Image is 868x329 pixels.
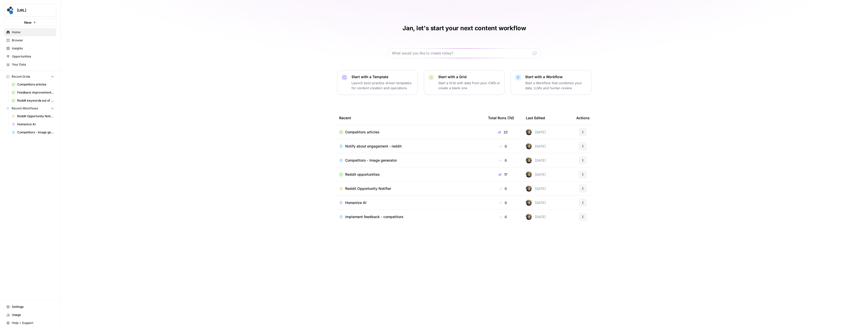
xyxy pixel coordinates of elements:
[17,98,54,103] span: Reddit keywords out of personas
[4,311,56,319] a: Usage
[12,106,38,111] span: Recent Workflows
[4,73,56,80] button: Recent Grids
[488,158,518,163] div: 0
[488,172,518,177] div: 17
[4,61,56,69] a: Your Data
[12,313,54,317] span: Usage
[12,62,54,67] span: Your Data
[526,214,546,220] div: [DATE]
[12,305,54,309] span: Settings
[9,88,56,97] a: Feedback improvement dev
[9,112,56,120] a: Reddit Opportunity Notifier
[488,144,518,149] div: 0
[392,51,531,56] input: What would you like to create today?
[526,214,532,220] img: s6gu7g536aa92dsqocx7pqvq9a9o
[488,111,514,125] div: Total Runs (7d)
[4,4,56,17] button: Workspace: spot.ai
[488,130,518,135] div: 22
[9,97,56,105] a: Reddit keywords out of personas
[12,321,54,325] span: Help + Support
[339,144,480,149] a: Notify about engagement - reddit
[12,30,54,35] span: Home
[339,111,480,125] div: Recent
[12,54,54,59] span: Opportunities
[526,171,532,177] img: s6gu7g536aa92dsqocx7pqvq9a9o
[4,319,56,327] button: Help + Support
[526,143,546,149] div: [DATE]
[4,303,56,311] a: Settings
[526,157,546,163] div: [DATE]
[526,129,546,135] div: [DATE]
[4,19,56,26] button: New
[526,129,532,135] img: s6gu7g536aa92dsqocx7pqvq9a9o
[526,200,532,206] img: s6gu7g536aa92dsqocx7pqvq9a9o
[526,111,545,125] div: Last Edited
[9,120,56,128] a: Humanize AI
[339,158,480,163] a: Competitors - Image generator
[9,80,56,88] a: Competitors articles
[526,171,546,177] div: [DATE]
[4,28,56,36] a: Home
[17,90,54,95] span: Feedback improvement dev
[339,186,480,191] a: Reddit Opportunity Notifier
[12,46,54,51] span: Insights
[24,20,32,25] span: New
[4,44,56,52] a: Insights
[4,36,56,44] a: Browse
[17,130,54,135] span: Competitors - Image generator
[12,38,54,43] span: Browse
[345,200,366,205] span: Humanize AI
[526,157,532,163] img: s6gu7g536aa92dsqocx7pqvq9a9o
[488,200,518,205] div: 0
[525,80,587,91] p: Start a Workflow that combines your data, LLMs and human review
[424,70,505,95] button: Start with a GridStart a Grid with data from your CMS or create a blank one
[438,74,500,79] p: Start with a Grid
[345,144,402,149] span: Notify about engagement - reddit
[4,52,56,61] a: Opportunities
[526,200,546,206] div: [DATE]
[526,143,532,149] img: s6gu7g536aa92dsqocx7pqvq9a9o
[17,114,54,118] span: Reddit Opportunity Notifier
[337,70,418,95] button: Start with a TemplateLaunch best-practice driven templates for content creation and operations
[4,105,56,112] button: Recent Workflows
[17,122,54,127] span: Humanize AI
[345,172,380,177] span: Reddit opportunities
[526,186,532,192] img: s6gu7g536aa92dsqocx7pqvq9a9o
[345,130,379,135] span: Competitors articles
[17,82,54,87] span: Competitors articles
[12,74,30,79] span: Recent Grids
[339,172,480,177] a: Reddit opportunities
[438,80,500,91] p: Start a Grid with data from your CMS or create a blank one
[345,214,403,219] span: Implement feedback - competitors
[488,214,518,219] div: 0
[9,128,56,136] a: Competitors - Image generator
[345,186,391,191] span: Reddit Opportunity Notifier
[339,214,480,219] a: Implement feedback - competitors
[345,158,397,163] span: Competitors - Image generator
[6,6,15,15] img: spot.ai Logo
[339,130,480,135] a: Competitors articles
[488,186,518,191] div: 0
[351,80,414,91] p: Launch best-practice driven templates for content creation and operations
[576,111,590,125] div: Actions
[351,74,414,79] p: Start with a Template
[526,186,546,192] div: [DATE]
[339,200,480,205] a: Humanize AI
[402,24,526,32] h1: Jan, let's start your next content workflow
[525,74,587,79] p: Start with a Workflow
[511,70,591,95] button: Start with a WorkflowStart a Workflow that combines your data, LLMs and human review
[17,8,47,13] span: [URL]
